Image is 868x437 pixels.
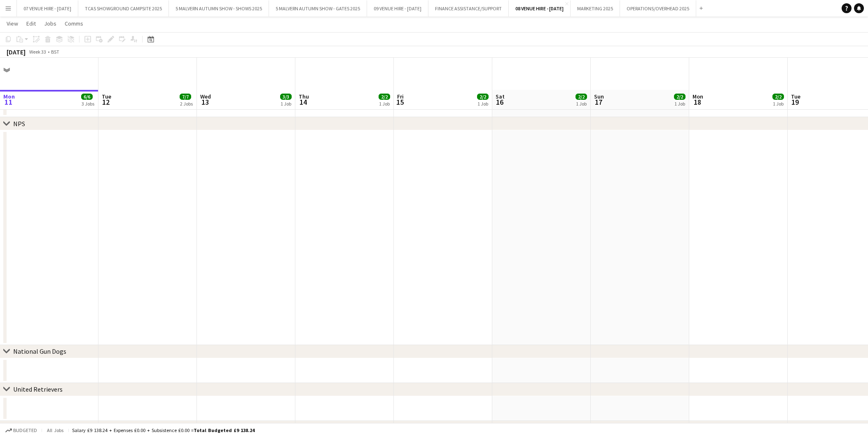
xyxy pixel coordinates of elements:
button: 5 MALVERN AUTUMN SHOW - GATES 2025 [269,0,367,16]
span: 2/2 [674,94,686,100]
button: 5 MALVERN AUTUMN SHOW - SHOWS 2025 [169,0,269,16]
span: 19 [790,97,800,107]
span: 2/2 [576,94,587,100]
span: 2/2 [772,94,784,100]
button: Budgeted [4,426,38,435]
span: 11 [2,97,15,107]
span: Thu [299,93,309,100]
span: 2/2 [477,94,489,100]
span: Week 33 [27,49,48,55]
div: 1 Job [674,101,685,107]
span: All jobs [45,427,65,433]
div: NPS [13,120,25,128]
a: Comms [61,18,87,29]
span: 14 [297,97,309,107]
span: Tue [102,93,111,100]
div: 2 Jobs [180,101,193,107]
a: Jobs [41,18,60,29]
div: [DATE] [7,48,26,56]
div: Salary £9 138.24 + Expenses £0.00 + Subsistence £0.00 = [72,427,255,433]
button: MARKETING 2025 [571,0,620,16]
span: Jobs [44,20,56,27]
span: Wed [200,93,211,100]
button: OPERATIONS/OVERHEAD 2025 [620,0,696,16]
span: 6/6 [81,94,93,100]
div: 1 Job [379,101,390,107]
button: TCAS SHOWGROUND CAMPSITE 2025 [78,0,169,16]
span: 12 [101,97,111,107]
div: 1 Job [281,101,291,107]
span: Tue [791,93,800,100]
div: National Gun Dogs [13,347,66,355]
button: 09 VENUE HIRE - [DATE] [367,0,428,16]
span: Fri [397,93,404,100]
a: View [3,18,21,29]
div: 1 Job [576,101,587,107]
span: Comms [65,20,83,27]
div: United Retrievers [13,385,63,393]
div: 1 Job [773,101,784,107]
button: 08 VENUE HIRE - [DATE] [509,0,571,16]
span: View [7,20,18,27]
span: Sat [496,93,505,100]
div: 1 Job [477,101,488,107]
span: Edit [26,20,36,27]
div: 3 Jobs [82,101,94,107]
span: 13 [199,97,211,107]
span: 15 [396,97,404,107]
span: 2/2 [379,94,390,100]
span: 18 [691,97,703,107]
button: 07 VENUE HIRE - [DATE] [17,0,78,16]
span: Mon [3,93,15,100]
span: Mon [693,93,703,100]
span: 7/7 [180,94,191,100]
div: BST [51,49,59,55]
span: Sun [594,93,604,100]
span: 17 [593,97,604,107]
button: FINANCE ASSISTANCE/SUPPORT [428,0,509,16]
a: Edit [23,18,39,29]
span: 3/3 [280,94,292,100]
span: 16 [494,97,505,107]
span: Total Budgeted £9 138.24 [194,427,255,433]
span: Budgeted [13,428,37,433]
